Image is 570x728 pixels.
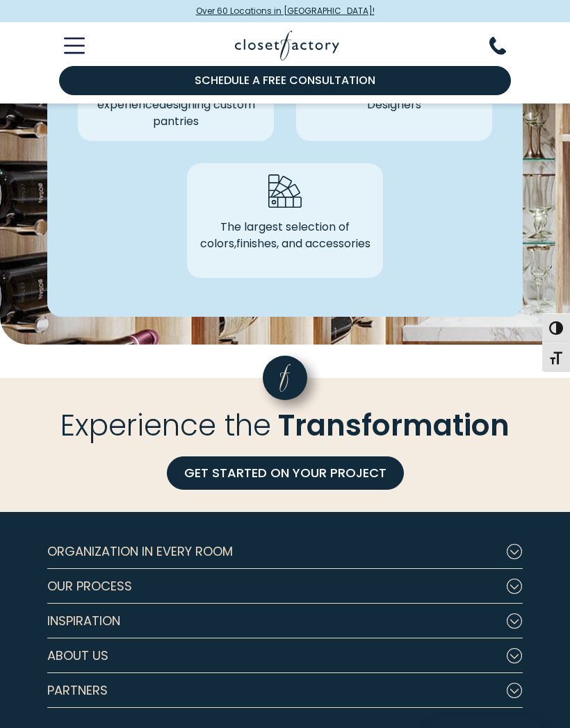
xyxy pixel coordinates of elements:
[47,38,85,54] button: Toggle Mobile Menu
[167,456,404,490] a: GET STARTED ON YOUR PROJECT
[542,313,570,342] button: Toggle High Contrast
[47,673,523,708] button: Footer Subnav Button - Partners
[47,638,108,673] span: About Us
[47,534,523,569] button: Footer Subnav Button - Organization in Every Room
[196,5,375,17] span: Over 60 Locations in [GEOGRAPHIC_DATA]!
[47,569,523,604] button: Footer Subnav Button - Our Process
[59,66,511,95] a: Schedule a Free Consultation
[542,342,570,372] button: Toggle Font size
[47,569,132,604] span: Our Process
[47,673,108,708] span: Partners
[47,604,120,638] span: Inspiration
[47,638,523,673] button: Footer Subnav Button - About Us
[198,219,372,252] p: The largest selection of colors, finishes, and accessories
[235,31,339,60] img: Closet Factory Logo
[89,80,263,130] p: Decades of experience designing custom pantries
[47,604,523,638] button: Footer Subnav Button - Inspiration
[47,534,233,569] span: Organization in Every Room
[489,37,523,55] button: Phone Number
[278,404,510,446] span: Transformation
[60,404,271,446] span: Experience the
